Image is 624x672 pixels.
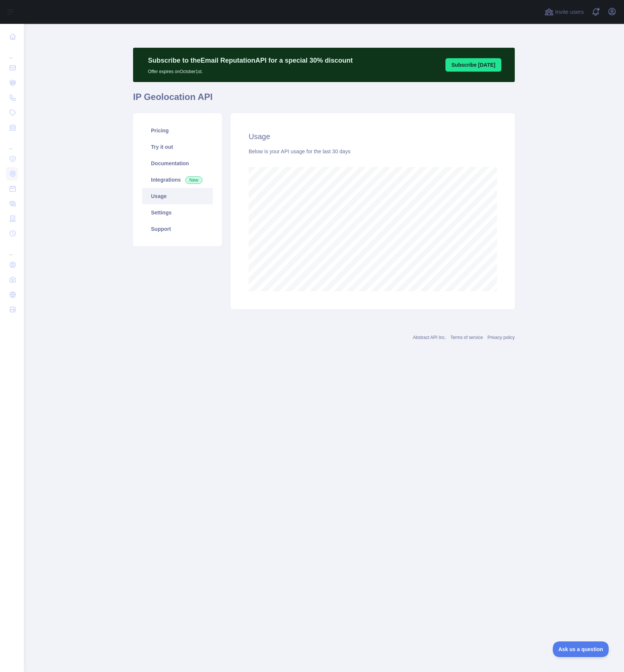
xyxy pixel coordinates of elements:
[142,221,213,237] a: Support
[142,139,213,155] a: Try it out
[413,335,446,340] a: Abstract API Inc.
[142,155,213,172] a: Documentation
[445,58,501,72] button: Subscribe [DATE]
[249,131,497,142] h2: Usage
[488,335,515,340] a: Privacy policy
[555,8,584,16] span: Invite users
[553,641,609,657] iframe: Toggle Customer Support
[142,204,213,221] a: Settings
[450,335,483,340] a: Terms of service
[6,136,18,151] div: ...
[148,55,353,66] p: Subscribe to the Email Reputation API for a special 30 % discount
[185,176,202,184] span: New
[148,66,353,75] p: Offer expires on October 1st.
[142,172,213,188] a: Integrations New
[6,45,18,60] div: ...
[142,188,213,204] a: Usage
[249,148,497,155] div: Below is your API usage for the last 30 days
[543,6,585,18] button: Invite users
[133,91,515,109] h1: IP Geolocation API
[142,122,213,139] a: Pricing
[6,242,18,257] div: ...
